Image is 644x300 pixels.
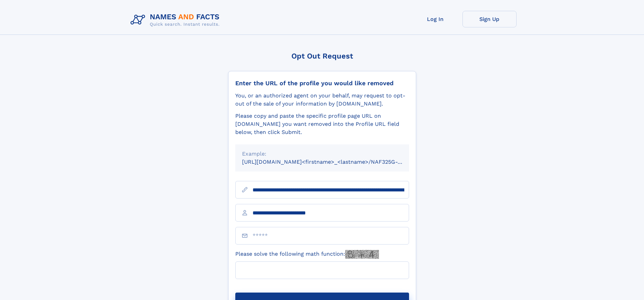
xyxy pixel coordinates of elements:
[235,79,409,87] div: Enter the URL of the profile you would like removed
[408,11,462,27] a: Log In
[462,11,517,27] a: Sign Up
[235,92,409,108] div: You, or an authorized agent on your behalf, may request to opt-out of the sale of your informatio...
[235,250,379,259] label: Please solve the following math function:
[128,11,225,29] img: Logo Names and Facts
[242,150,402,158] div: Example:
[228,52,416,60] div: Opt Out Request
[242,159,422,165] small: [URL][DOMAIN_NAME]<firstname>_<lastname>/NAF325G-xxxxxxxx
[235,112,409,136] div: Please copy and paste the specific profile page URL on [DOMAIN_NAME] you want removed into the Pr...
